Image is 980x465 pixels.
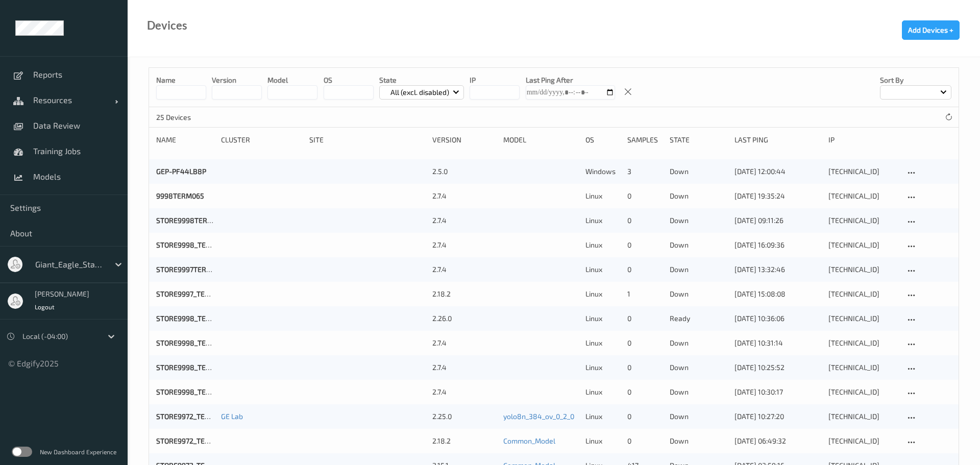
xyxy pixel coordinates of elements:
p: Name [156,75,206,85]
p: OS [324,75,374,85]
a: 9998TERM065 [156,191,204,200]
div: 2.5.0 [432,166,496,177]
div: 2.7.4 [432,191,496,201]
p: linux [585,289,620,299]
div: 0 [627,362,662,373]
p: State [379,75,464,85]
div: [DATE] 10:31:14 [734,338,821,348]
a: STORE9972_TERM529 [156,412,228,421]
p: down [670,411,727,422]
div: Samples [627,135,662,145]
div: [TECHNICAL_ID] [828,313,898,324]
a: yolo8n_384_ov_0_2_0 [503,412,574,421]
div: 2.7.4 [432,338,496,348]
p: windows [585,166,620,177]
a: STORE9998TERM065 [156,216,226,225]
a: STORE9998_TERM065 [156,240,229,249]
div: [DATE] 10:36:06 [734,313,821,324]
p: down [670,215,727,226]
div: 2.18.2 [432,289,496,299]
div: Name [156,135,214,145]
p: linux [585,411,620,422]
div: 0 [627,191,662,201]
div: [TECHNICAL_ID] [828,264,898,275]
p: Sort by [880,75,951,85]
a: STORE9998_TERM001 [156,314,228,323]
a: STORE9998_TERM529 [156,387,229,396]
p: down [670,338,727,348]
div: [DATE] 15:08:08 [734,289,821,299]
div: [DATE] 10:30:17 [734,387,821,397]
p: 25 Devices [156,112,233,123]
div: 0 [627,436,662,446]
a: STORE9997TERM001 [156,265,224,274]
div: 2.7.4 [432,362,496,373]
div: 2.7.4 [432,240,496,250]
div: 3 [627,166,662,177]
div: State [670,135,727,145]
div: [TECHNICAL_ID] [828,338,898,348]
div: ip [828,135,898,145]
p: down [670,387,727,397]
div: 0 [627,387,662,397]
div: Model [503,135,578,145]
div: 2.26.0 [432,313,496,324]
div: version [432,135,496,145]
p: down [670,264,727,275]
a: STORE9998_TERM002 [156,363,229,372]
div: [TECHNICAL_ID] [828,240,898,250]
div: 2.7.4 [432,387,496,397]
div: [TECHNICAL_ID] [828,411,898,422]
div: [TECHNICAL_ID] [828,191,898,201]
p: linux [585,191,620,201]
div: 0 [627,264,662,275]
div: [DATE] 13:32:46 [734,264,821,275]
p: linux [585,264,620,275]
p: linux [585,362,620,373]
div: Site [309,135,425,145]
div: [TECHNICAL_ID] [828,362,898,373]
p: linux [585,240,620,250]
a: GE Lab [221,412,243,421]
div: Last Ping [734,135,821,145]
div: [TECHNICAL_ID] [828,289,898,299]
a: Common_Model [503,436,555,445]
div: 0 [627,313,662,324]
p: down [670,240,727,250]
p: model [267,75,317,85]
a: STORE9972_TERM002 [156,436,228,445]
p: down [670,436,727,446]
p: linux [585,313,620,324]
div: [DATE] 12:00:44 [734,166,821,177]
p: down [670,362,727,373]
div: 0 [627,411,662,422]
p: linux [585,215,620,226]
button: Add Devices + [902,20,960,40]
div: 2.7.4 [432,264,496,275]
div: OS [585,135,620,145]
p: down [670,289,727,299]
p: linux [585,387,620,397]
p: down [670,191,727,201]
p: ready [670,313,727,324]
a: STORE9998_TERM385 [156,338,229,347]
p: Last Ping After [526,75,615,85]
div: Cluster [221,135,302,145]
a: STORE9997_TERM001 [156,289,227,298]
div: [DATE] 09:11:26 [734,215,821,226]
div: [DATE] 19:35:24 [734,191,821,201]
div: 2.7.4 [432,215,496,226]
div: [TECHNICAL_ID] [828,215,898,226]
div: 0 [627,338,662,348]
p: linux [585,338,620,348]
div: [TECHNICAL_ID] [828,387,898,397]
div: 2.18.2 [432,436,496,446]
p: All (excl. disabled) [387,87,453,97]
div: Devices [147,20,187,31]
p: down [670,166,727,177]
div: [DATE] 16:09:36 [734,240,821,250]
div: 0 [627,240,662,250]
div: 0 [627,215,662,226]
div: 1 [627,289,662,299]
p: IP [470,75,520,85]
